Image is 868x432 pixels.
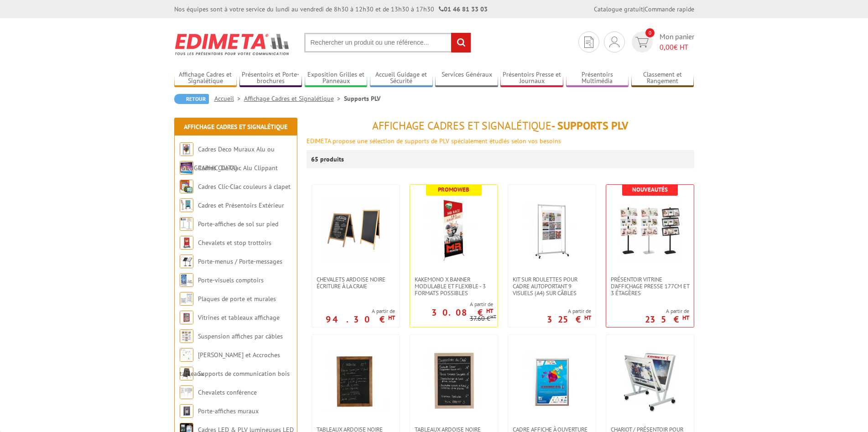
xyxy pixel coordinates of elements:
li: Supports PLV [344,94,380,103]
span: 0,00 [660,42,674,52]
img: Cadres Deco Muraux Alu ou Bois [180,142,193,156]
p: 65 produits [311,150,345,168]
a: Présentoirs et Porte-brochures [239,71,302,86]
a: Accueil [214,94,244,103]
span: Mon panier [660,31,694,52]
img: Porte-affiches muraux [180,404,193,418]
input: Rechercher un produit ou une référence... [304,33,471,52]
img: Présentoir vitrine d'affichage presse 177cm et 3 étagères [618,198,682,262]
sup: HT [486,307,493,315]
a: Porte-menus / Porte-messages [198,257,282,265]
a: Catalogue gratuit [594,5,643,13]
a: Porte-affiches de sol sur pied [198,220,278,228]
span: A partir de [326,307,395,315]
h1: - Supports PLV [307,120,694,132]
a: Cadres et Présentoirs Extérieur [198,201,284,209]
p: 37.60 € [470,315,496,322]
a: Exposition Grilles et Panneaux [305,71,368,86]
p: 235 € [645,317,689,322]
img: Tableaux Ardoise Noire écriture à la craie - Bois Naturel [422,349,486,412]
sup: HT [490,313,496,320]
a: Cadres Deco Muraux Alu ou [GEOGRAPHIC_DATA] [180,145,275,172]
a: Cadres Clic-Clac couleurs à clapet [198,182,291,191]
a: Classement et Rangement [631,71,694,86]
img: Cadre affiche à ouverture faciale Clic-Clac Alu Anodisé A5, A4, A3, A2, A1, 60x80 cm, 60x40 cm, A... [520,349,584,412]
img: Chevalets et stop trottoirs [180,236,193,250]
a: Cadres Clic-Clac Alu Clippant [198,164,278,172]
img: Porte-affiches de sol sur pied [180,217,193,231]
span: Kit sur roulettes pour cadre autoportant 9 visuels (A4) sur câbles [513,276,591,297]
img: Plaques de porte et murales [180,292,193,306]
a: Affichage Cadres et Signalétique [184,123,287,131]
a: Kit sur roulettes pour cadre autoportant 9 visuels (A4) sur câbles [508,276,596,297]
a: Présentoirs Presse et Journaux [500,71,563,86]
a: Chevalets conférence [198,388,257,396]
img: Chevalets conférence [180,385,193,399]
img: devis rapide [609,36,619,47]
span: 0 [645,28,655,37]
img: Chevalets Ardoise Noire écriture à la craie [324,198,388,262]
span: Présentoir vitrine d'affichage presse 177cm et 3 étagères [611,276,689,297]
span: € HT [660,42,694,52]
img: Kit sur roulettes pour cadre autoportant 9 visuels (A4) sur câbles [520,198,584,262]
a: Chevalets et stop trottoirs [198,239,271,247]
b: Nouveautés [632,186,668,193]
img: Kakemono X Banner modulable et flexible - 3 formats possibles [422,198,486,262]
a: Présentoirs Multimédia [566,71,629,86]
a: Porte-affiches muraux [198,407,259,415]
span: Affichage Cadres et Signalétique [372,119,551,133]
span: Kakemono X Banner modulable et flexible - 3 formats possibles [415,276,493,297]
img: Porte-visuels comptoirs [180,273,193,287]
div: Nos équipes sont à votre service du lundi au vendredi de 8h30 à 12h30 et de 13h30 à 17h30 [174,5,488,14]
img: Cadres et Présentoirs Extérieur [180,198,193,212]
img: Porte-menus / Porte-messages [180,255,193,268]
span: EDIMETA propose une sélection de supports de PLV spécialement étudiés selon vos besoins [307,137,561,145]
img: Suspension affiches par câbles [180,329,193,343]
p: 94.30 € [326,317,395,322]
p: 325 € [547,317,591,322]
img: Tableaux Ardoise Noire écriture à la craie - Bois Foncé [324,349,388,412]
img: devis rapide [584,36,593,48]
span: A partir de [547,307,591,315]
img: devis rapide [635,37,649,47]
input: rechercher [451,33,471,52]
span: Chevalets Ardoise Noire écriture à la craie [317,276,395,290]
img: Chariot / Présentoir pour posters [618,349,682,412]
div: | [594,5,694,14]
b: Promoweb [438,186,469,193]
a: Accueil Guidage et Sécurité [370,71,433,86]
a: Supports de communication bois [198,370,290,378]
img: Cimaises et Accroches tableaux [180,348,193,362]
a: Porte-visuels comptoirs [198,276,264,284]
a: Retour [174,94,209,104]
sup: HT [388,314,395,322]
strong: 01 46 81 33 03 [439,5,488,13]
sup: HT [584,314,591,322]
span: A partir de [645,307,689,315]
span: A partir de [410,301,493,308]
a: [PERSON_NAME] et Accroches tableaux [180,351,280,378]
a: Chevalets Ardoise Noire écriture à la craie [312,276,400,290]
a: devis rapide 0 Mon panier 0,00€ HT [629,31,694,52]
img: Edimeta [174,27,291,61]
a: Plaques de porte et murales [198,295,276,303]
img: Vitrines et tableaux affichage [180,311,193,324]
p: 30.08 € [431,310,493,315]
a: Suspension affiches par câbles [198,332,283,340]
a: Affichage Cadres et Signalétique [244,94,344,103]
a: Commande rapide [645,5,694,13]
sup: HT [682,314,689,322]
a: Vitrines et tableaux affichage [198,313,280,322]
a: Affichage Cadres et Signalétique [174,71,237,86]
a: Kakemono X Banner modulable et flexible - 3 formats possibles [410,276,498,297]
a: Présentoir vitrine d'affichage presse 177cm et 3 étagères [606,276,694,297]
a: Services Généraux [435,71,498,86]
img: Cadres Clic-Clac couleurs à clapet [180,180,193,193]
